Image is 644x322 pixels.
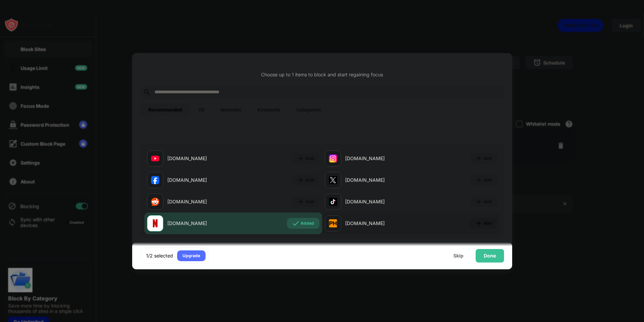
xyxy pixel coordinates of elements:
div: Add [306,177,314,183]
div: 1/2 selected [146,252,173,259]
div: Add [483,155,492,162]
img: favicons [151,198,159,206]
div: Add [306,198,314,205]
button: Categories [288,103,329,117]
div: Done [484,253,496,258]
div: [DOMAIN_NAME] [345,198,411,205]
img: search.svg [143,88,151,96]
div: [DOMAIN_NAME] [167,220,233,227]
img: favicons [329,176,337,184]
img: favicons [151,176,159,184]
div: Skip [453,253,463,258]
div: Add [483,220,492,227]
div: [DOMAIN_NAME] [345,220,411,227]
div: [DOMAIN_NAME] [345,176,411,183]
div: [DOMAIN_NAME] [167,155,233,162]
button: All [190,103,213,117]
img: favicons [151,219,159,227]
h6: Add to Block List [140,61,504,71]
button: Recommended [140,103,190,117]
div: Add [306,155,314,162]
div: Add [483,177,492,183]
div: Choose up to 1 items to block and start regaining focus [140,72,504,77]
div: Add [483,198,492,205]
div: [DOMAIN_NAME] [167,198,233,205]
button: Keywords [249,103,288,117]
div: Most Blocked Overall [140,131,197,138]
div: Added [301,220,314,227]
div: [DOMAIN_NAME] [167,176,233,183]
img: favicons [329,219,337,227]
img: favicons [329,154,337,163]
img: favicons [329,198,337,206]
img: favicons [151,154,159,163]
div: Upgrade [183,252,200,259]
div: [DOMAIN_NAME] [345,155,411,162]
button: Websites [213,103,249,117]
